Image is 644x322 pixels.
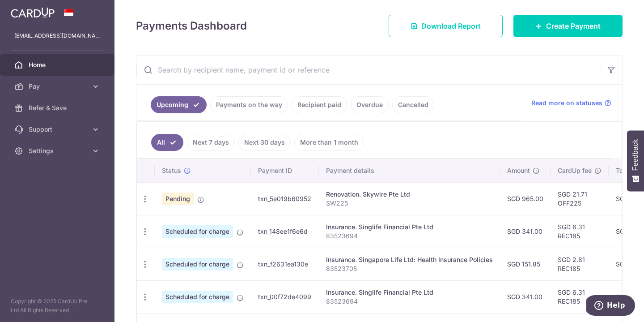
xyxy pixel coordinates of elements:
span: Feedback [631,139,640,171]
p: 83523705 [326,264,493,273]
th: Payment ID [251,159,319,182]
iframe: Opens a widget where you can find more information [586,295,635,318]
td: SGD 341.00 [500,215,551,248]
td: SGD 151.85 [500,248,551,280]
a: Payments on the way [210,96,288,113]
td: txn_5e019b60952 [251,182,319,215]
span: Status [162,166,181,175]
td: SGD 341.00 [500,280,551,313]
a: Cancelled [392,96,434,113]
a: Next 7 days [187,134,235,151]
h4: Payments Dashboard [136,18,247,34]
a: Read more on statuses [531,99,611,107]
a: More than 1 month [294,134,364,151]
a: Create Payment [513,15,623,37]
a: Download Report [389,15,503,37]
p: 83523694 [326,297,493,306]
span: Scheduled for charge [162,291,233,303]
span: Scheduled for charge [162,258,233,270]
span: Amount [507,166,530,175]
span: Support [29,125,88,134]
div: Renovation. Skywire Pte Ltd [326,190,493,199]
td: SGD 21.71 OFF225 [551,182,609,215]
p: [EMAIL_ADDRESS][DOMAIN_NAME] [14,31,100,40]
span: Pending [162,193,194,205]
div: Insurance. Singapore Life Ltd: Health Insurance Policies [326,255,493,264]
span: Pay [29,82,88,91]
td: txn_f2631ea130e [251,248,319,280]
p: 83523694 [326,232,493,240]
span: CardUp fee [558,166,592,175]
span: Download Report [421,21,481,31]
a: Next 30 days [238,134,291,151]
td: txn_148ee1f6e6d [251,215,319,248]
a: Upcoming [151,96,207,113]
a: Overdue [351,96,389,113]
td: SGD 6.31 REC185 [551,215,609,248]
a: All [151,134,183,151]
span: Settings [29,146,88,155]
input: Search by recipient name, payment id or reference [136,56,601,84]
img: CardUp [11,7,55,18]
span: Scheduled for charge [162,225,233,238]
div: Insurance. Singlife Financial Pte Ltd [326,223,493,232]
p: SW225 [326,199,493,208]
span: Read more on statuses [531,99,602,107]
th: Payment details [319,159,500,182]
a: Recipient paid [292,96,347,113]
span: Home [29,60,88,69]
div: Insurance. Singlife Financial Pte Ltd [326,288,493,297]
td: SGD 965.00 [500,182,551,215]
button: Feedback - Show survey [627,130,644,191]
td: SGD 2.81 REC185 [551,248,609,280]
span: Refer & Save [29,103,88,112]
td: txn_00f72de4099 [251,280,319,313]
td: SGD 6.31 REC185 [551,280,609,313]
span: Create Payment [546,21,601,31]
